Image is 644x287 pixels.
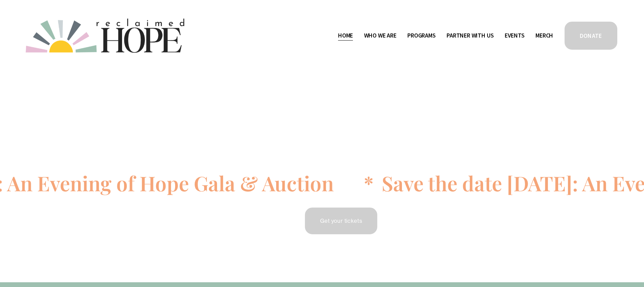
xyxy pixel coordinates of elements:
a: Events [505,30,525,41]
a: DONATE [564,21,618,51]
img: Reclaimed Hope Initiative [26,19,184,53]
span: Programs [407,31,436,41]
span: Partner With Us [447,31,494,41]
span: Who We Are [364,31,397,41]
a: folder dropdown [447,30,494,41]
a: Get your tickets [304,207,378,235]
a: Merch [535,30,553,41]
a: folder dropdown [407,30,436,41]
a: folder dropdown [364,30,397,41]
a: Home [338,30,353,41]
